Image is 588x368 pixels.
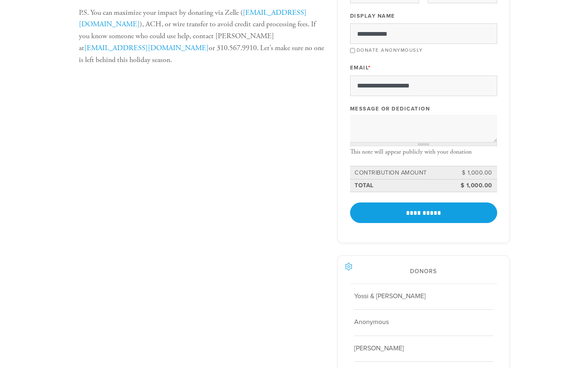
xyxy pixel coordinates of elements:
span: Yossi & [PERSON_NAME] [354,292,426,300]
span: This field is required. [368,64,371,71]
td: Total [353,180,457,191]
td: Contribution Amount [353,167,457,179]
label: Donate Anonymously [357,47,423,53]
a: [EMAIL_ADDRESS][DOMAIN_NAME] [84,43,209,53]
label: Message or dedication [350,105,430,113]
span: [PERSON_NAME] [354,344,404,352]
span: Anonymous [354,318,389,326]
h2: Donors [350,268,497,275]
label: Display Name [350,12,395,20]
div: This note will appear publicly with your donation [350,148,497,156]
p: P.S. You can maximize your impact by donating via Zelle ( ), ACH, or wire transfer to avoid credi... [79,7,325,66]
td: $ 1,000.00 [457,180,493,191]
label: Email [350,64,371,71]
td: $ 1,000.00 [457,167,493,179]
